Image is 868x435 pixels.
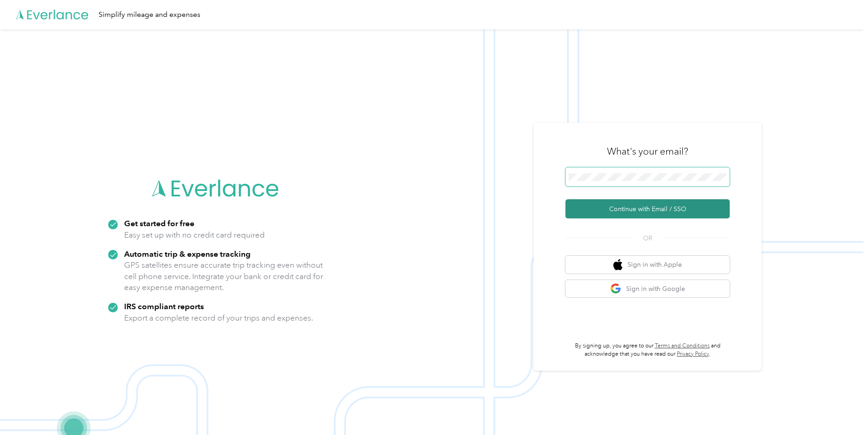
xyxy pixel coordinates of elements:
[607,145,688,158] h3: What's your email?
[677,351,709,357] a: Privacy Policy
[565,256,730,274] button: apple logoSign in with Apple
[99,9,200,21] div: Simplify mileage and expenses
[124,259,324,293] p: GPS satellites ensure accurate trip tracking even without cell phone service. Integrate your bank...
[124,229,265,241] p: Easy set up with no credit card required
[124,312,313,324] p: Export a complete record of your trips and expenses.
[632,233,664,243] span: OR
[565,342,730,358] p: By signing up, you agree to our and acknowledge that you have read our .
[565,199,730,218] button: Continue with Email / SSO
[124,301,204,311] strong: IRS compliant reports
[124,218,194,228] strong: Get started for free
[655,342,710,349] a: Terms and Conditions
[124,249,251,259] strong: Automatic trip & expense tracking
[565,280,730,298] button: google logoSign in with Google
[610,283,622,295] img: google logo
[613,259,622,270] img: apple logo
